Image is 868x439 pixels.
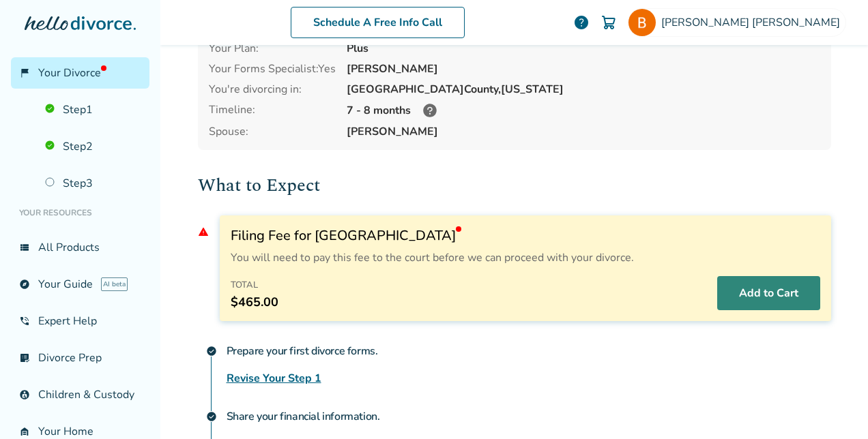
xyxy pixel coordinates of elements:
h3: Filing Fee for [GEOGRAPHIC_DATA] [231,226,820,245]
h2: What to Expect [198,172,831,199]
span: [PERSON_NAME] [347,124,820,139]
a: flag_2Your Divorce [11,57,149,89]
div: Timeline: [209,102,336,119]
h4: Total [231,276,278,294]
span: phone_in_talk [19,316,30,327]
div: [GEOGRAPHIC_DATA] County, [US_STATE] [347,82,820,97]
span: Spouse: [209,124,336,139]
span: garage_home [19,426,30,437]
div: You're divorcing in: [209,82,336,97]
a: Revise Your Step 1 [227,370,321,387]
div: Your Forms Specialist: Yes [209,61,336,76]
li: Your Resources [11,199,149,226]
span: $465.00 [231,294,278,310]
a: Step2 [37,131,149,162]
div: [PERSON_NAME] [347,61,820,76]
a: view_listAll Products [11,232,149,263]
span: view_list [19,242,30,253]
h4: Prepare your first divorce forms. [227,337,831,365]
a: list_alt_checkDivorce Prep [11,342,149,374]
span: warning [198,226,209,237]
span: list_alt_check [19,352,30,363]
a: Schedule A Free Info Call [291,7,465,38]
a: help [573,14,590,31]
iframe: Chat Widget [800,374,868,439]
span: AI beta [101,277,128,291]
span: [PERSON_NAME] [PERSON_NAME] [661,15,845,30]
p: You will need to pay this fee to the court before we can proceed with your divorce. [231,250,820,265]
a: Step3 [37,168,149,199]
img: Brian Carriveau [628,9,656,36]
a: phone_in_talkExpert Help [11,305,149,337]
button: Add to Cart [717,276,820,310]
h4: Share your financial information. [227,403,831,430]
span: check_circle [206,411,217,422]
img: Cart [601,14,617,31]
span: account_child [19,389,30,400]
a: exploreYour GuideAI beta [11,269,149,300]
span: flag_2 [19,67,30,78]
a: account_childChildren & Custody [11,379,149,410]
span: Your Divorce [38,65,106,80]
span: explore [19,279,30,290]
div: 7 - 8 months [347,102,820,119]
span: check_circle [206,346,217,357]
a: Step1 [37,94,149,125]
